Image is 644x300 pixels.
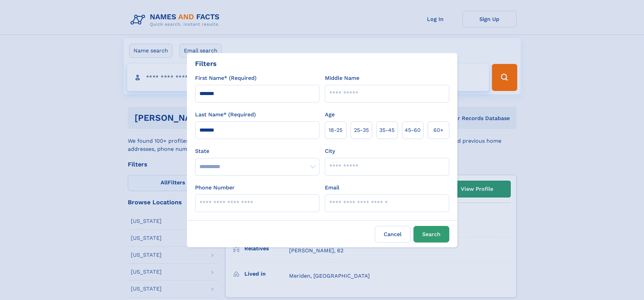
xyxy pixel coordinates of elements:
label: Email [325,184,339,192]
label: Last Name* (Required) [195,111,256,119]
span: 25‑35 [354,126,369,134]
label: First Name* (Required) [195,74,257,82]
span: 35‑45 [379,126,395,134]
span: 18‑25 [329,126,342,134]
label: State [195,147,319,155]
label: Age [325,111,335,119]
button: Search [413,226,449,243]
label: Cancel [375,226,411,243]
span: 60+ [433,126,444,134]
label: Middle Name [325,74,359,82]
span: 45‑60 [405,126,421,134]
label: City [325,147,335,155]
div: Filters [195,59,217,69]
label: Phone Number [195,184,235,192]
